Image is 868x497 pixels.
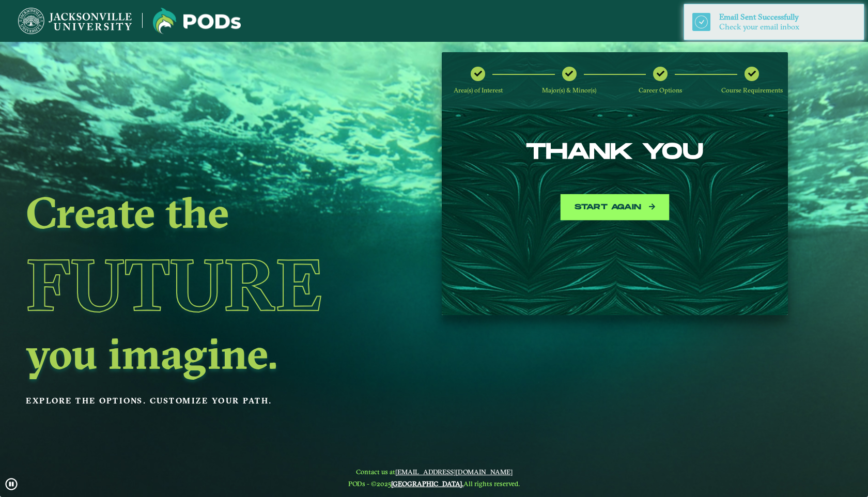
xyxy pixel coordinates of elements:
[563,197,667,218] button: Start again
[721,86,783,94] span: Course Requirements
[348,479,520,488] span: PODs - ©2025 All rights reserved.
[719,12,799,22] span: Email Sent Successfully
[18,8,132,34] img: Jacksonville University logo
[26,191,365,234] h2: Create the
[391,479,463,488] a: [GEOGRAPHIC_DATA].
[719,22,801,32] div: Check your email inbox
[454,86,503,94] span: Area(s) of Interest
[26,238,365,332] h1: Future
[639,86,682,94] span: Career Options
[26,393,365,409] p: Explore the options. Customize your path.
[447,139,783,165] h3: THANK YOU
[395,468,513,476] a: [EMAIL_ADDRESS][DOMAIN_NAME]
[26,332,365,375] h2: you imagine.
[348,468,520,476] span: Contact us at
[542,86,596,94] span: Major(s) & Minor(s)
[153,8,241,34] img: Jacksonville University logo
